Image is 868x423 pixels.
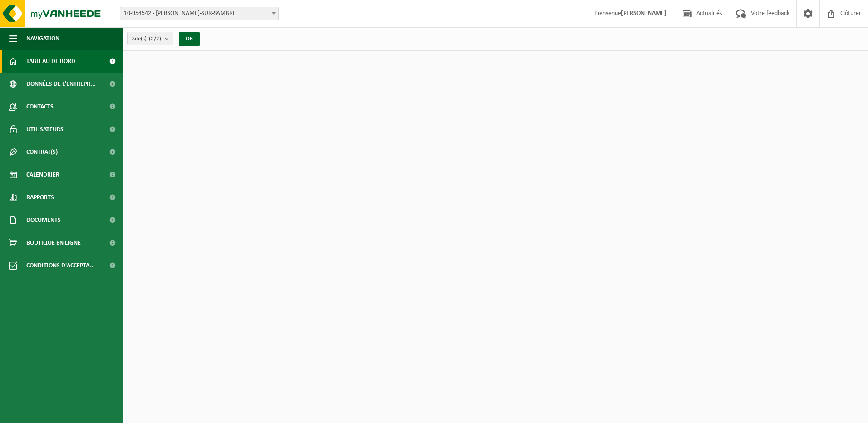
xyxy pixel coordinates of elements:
[132,32,161,46] span: Site(s)
[179,32,200,46] button: OK
[26,163,59,186] span: Calendrier
[26,254,95,277] span: Conditions d'accepta...
[26,95,54,118] span: Contacts
[26,141,58,163] span: Contrat(s)
[26,209,61,231] span: Documents
[26,73,96,95] span: Données de l'entrepr...
[26,186,54,209] span: Rapports
[26,231,81,254] span: Boutique en ligne
[149,36,161,42] count: (2/2)
[26,27,59,50] span: Navigation
[621,10,666,17] strong: [PERSON_NAME]
[26,50,75,73] span: Tableau de bord
[120,7,278,20] span: 10-954542 - SNEESSENS BERNARD - JEMEPPE-SUR-SAMBRE
[127,32,173,45] button: Site(s)(2/2)
[120,7,279,20] span: 10-954542 - SNEESSENS BERNARD - JEMEPPE-SUR-SAMBRE
[26,118,64,141] span: Utilisateurs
